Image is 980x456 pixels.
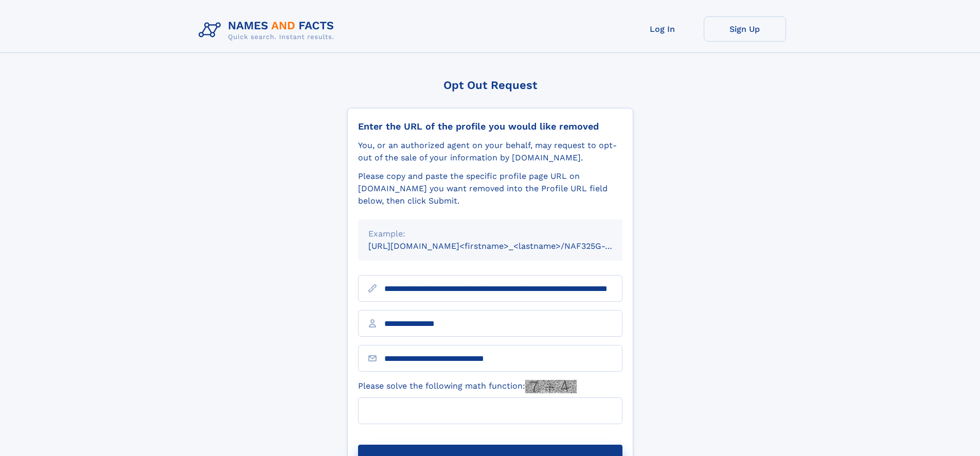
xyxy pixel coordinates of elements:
div: Example: [368,228,612,240]
div: Please copy and paste the specific profile page URL on [DOMAIN_NAME] you want removed into the Pr... [358,170,622,207]
small: [URL][DOMAIN_NAME]<firstname>_<lastname>/NAF325G-xxxxxxxx [368,241,642,251]
a: Log In [621,16,704,42]
div: You, or an authorized agent on your behalf, may request to opt-out of the sale of your informatio... [358,139,622,164]
a: Sign Up [704,16,786,42]
div: Enter the URL of the profile you would like removed [358,121,622,132]
div: Opt Out Request [347,79,633,92]
label: Please solve the following math function: [358,380,577,393]
img: Logo Names and Facts [194,16,343,44]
